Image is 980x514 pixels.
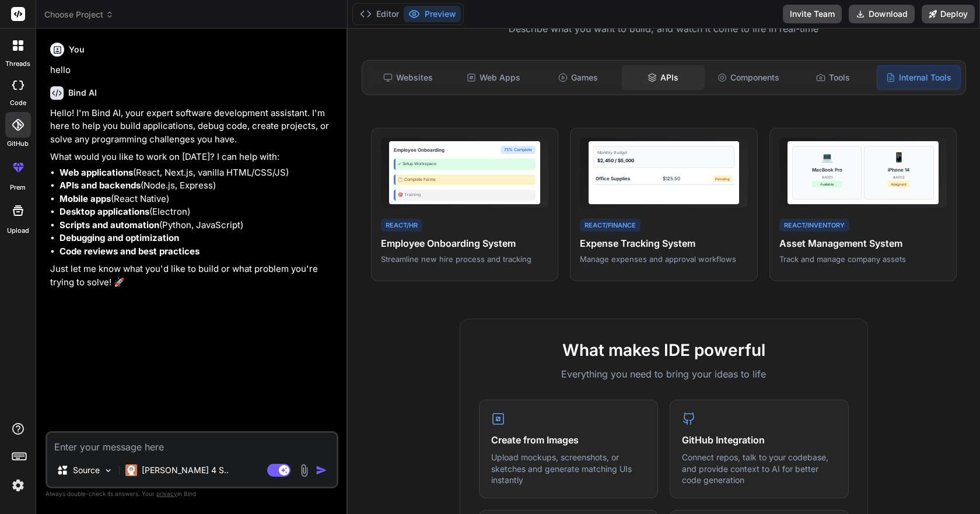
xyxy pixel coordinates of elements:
label: prem [10,183,26,193]
div: 📱 [893,150,905,164]
p: Connect repos, talk to your codebase, and provide context to AI for better code generation [682,452,836,486]
p: [PERSON_NAME] 4 S.. [142,464,229,476]
div: APIs [622,65,705,90]
div: iPhone 14 [888,166,909,173]
h4: GitHub Integration [682,433,836,447]
h4: Expense Tracking System [580,236,747,250]
li: (Python, JavaScript) [60,219,336,232]
strong: Desktop applications [60,206,149,217]
div: Monthly Budget [597,150,731,156]
label: Upload [7,226,29,236]
p: Describe what you want to build, and watch it come to life in real-time [355,22,973,37]
button: Preview [404,6,461,22]
div: Tools [792,65,875,90]
img: Claude 4 Sonnet [125,464,137,476]
label: GitHub [7,139,29,149]
div: Web Apps [452,65,535,90]
p: Everything you need to bring your ideas to life [479,367,849,381]
div: Internal Tools [877,65,961,90]
div: Websites [367,65,450,90]
div: MacBook Pro [812,166,842,173]
div: ✓ Setup Workspace [394,159,535,170]
p: Just let me know what you'd like to build or what problem you're trying to solve! 🚀 [50,263,336,289]
span: Choose Project [44,9,114,20]
strong: Web applications [60,167,133,178]
span: privacy [156,490,177,497]
li: (Electron) [60,205,336,219]
button: Download [849,5,915,23]
li: (Node.js, Express) [60,179,336,193]
p: Streamline new hire process and tracking [381,254,548,264]
img: settings [8,475,28,495]
strong: Mobile apps [60,193,111,204]
p: hello [50,64,336,77]
div: $125.50 [663,175,680,182]
div: 📋 Complete Forms [394,174,535,186]
p: What would you like to work on [DATE]? I can help with: [50,151,336,164]
button: Editor [355,6,404,22]
label: threads [5,59,30,69]
div: React/Finance [580,219,640,232]
label: code [10,98,26,108]
div: React/HR [381,219,422,232]
div: Office Supplies [596,175,630,182]
p: Hello! I'm Bind AI, your expert software development assistant. I'm here to help you build applic... [50,107,336,146]
strong: Code reviews and best practices [60,246,199,257]
p: Upload mockups, screenshots, or sketches and generate matching UIs instantly [491,452,646,486]
p: Always double-check its answers. Your in Bind [45,488,338,499]
div: #A002 [888,174,909,180]
button: Deploy [922,5,975,23]
img: attachment [297,464,311,477]
div: React/Inventory [779,219,849,232]
div: Components [707,65,790,90]
p: Source [73,464,100,476]
p: Manage expenses and approval workflows [580,254,747,264]
div: Pending [713,176,732,182]
li: (React Native) [60,193,336,206]
div: 🎯 Training [394,190,535,201]
img: icon [316,464,327,476]
p: Track and manage company assets [779,254,947,264]
h4: Asset Management System [779,236,947,250]
img: Pick Models [103,466,113,475]
div: Assigned [888,181,909,187]
h4: Create from Images [491,433,646,447]
div: Available [812,181,842,187]
strong: APIs and backends [60,180,141,191]
div: 💻 [821,150,833,164]
div: Games [537,65,619,90]
h6: You [69,44,85,55]
div: $2,450 / $5,000 [597,157,731,164]
button: Invite Team [783,5,842,23]
h2: What makes IDE powerful [479,338,849,362]
strong: Scripts and automation [60,219,159,230]
div: Employee Onboarding [394,146,444,153]
div: #A001 [812,174,842,180]
li: (React, Next.js, vanilla HTML/CSS/JS) [60,166,336,180]
strong: Debugging and optimization [60,232,179,243]
h6: Bind AI [68,87,97,99]
h4: Employee Onboarding System [381,236,548,250]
